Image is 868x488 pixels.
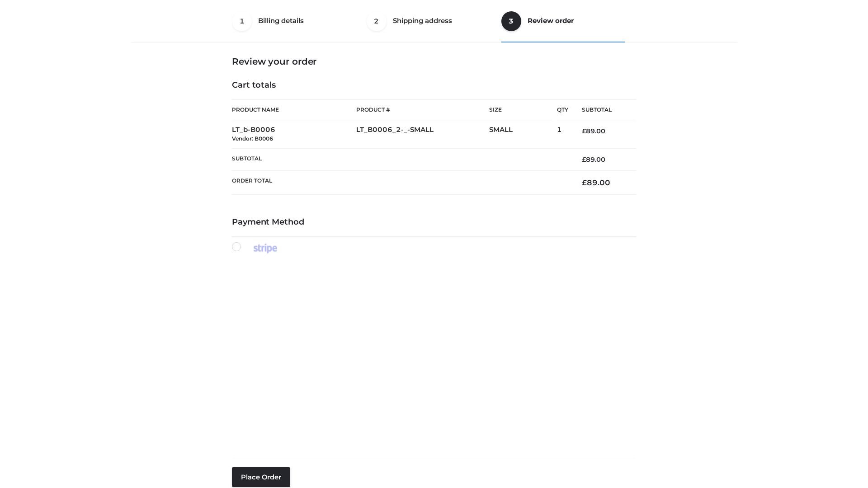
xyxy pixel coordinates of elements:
th: Order Total [232,171,568,195]
th: Subtotal [568,100,636,120]
td: 1 [557,120,568,149]
th: Subtotal [232,148,568,170]
h4: Cart totals [232,80,636,90]
td: LT_b-B0006 [232,120,356,149]
bdi: 89.00 [582,155,605,164]
h4: Payment Method [232,217,636,227]
small: Vendor: B0006 [232,135,273,142]
th: Product Name [232,99,356,120]
bdi: 89.00 [582,127,605,135]
button: Place order [232,467,290,487]
span: £ [582,155,586,164]
iframe: Secure payment input frame [230,252,634,450]
span: £ [582,127,586,135]
td: SMALL [489,120,557,149]
th: Qty [557,99,568,120]
bdi: 89.00 [582,178,610,187]
span: £ [582,178,587,187]
th: Product # [356,99,489,120]
td: LT_B0006_2-_-SMALL [356,120,489,149]
h3: Review your order [232,56,636,67]
th: Size [489,100,552,120]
